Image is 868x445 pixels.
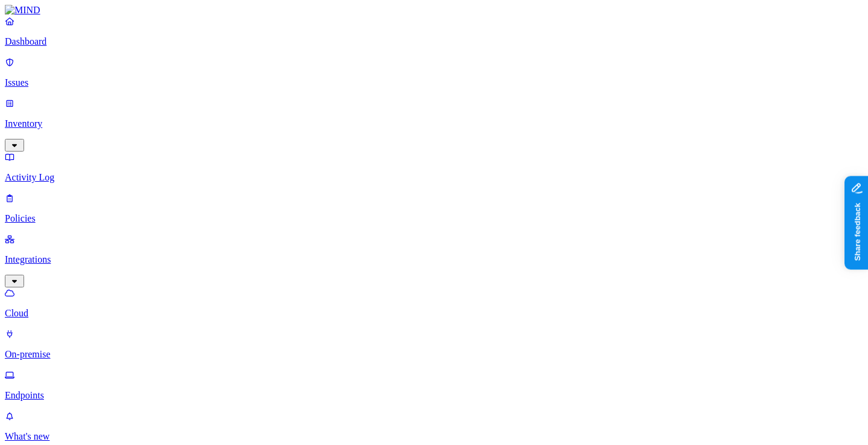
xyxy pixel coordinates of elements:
[5,5,40,16] img: MIND
[5,36,863,47] p: Dashboard
[5,118,863,129] p: Inventory
[5,213,863,224] p: Policies
[5,57,863,88] a: Issues
[5,193,863,224] a: Policies
[5,234,863,286] a: Integrations
[5,152,863,183] a: Activity Log
[5,172,863,183] p: Activity Log
[5,308,863,319] p: Cloud
[5,431,863,442] p: What's new
[5,411,863,442] a: What's new
[5,5,863,16] a: MIND
[5,16,863,47] a: Dashboard
[5,349,863,360] p: On-premise
[5,390,863,401] p: Endpoints
[5,77,863,88] p: Issues
[5,328,863,360] a: On-premise
[5,98,863,150] a: Inventory
[5,370,863,401] a: Endpoints
[5,254,863,265] p: Integrations
[5,287,863,319] a: Cloud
